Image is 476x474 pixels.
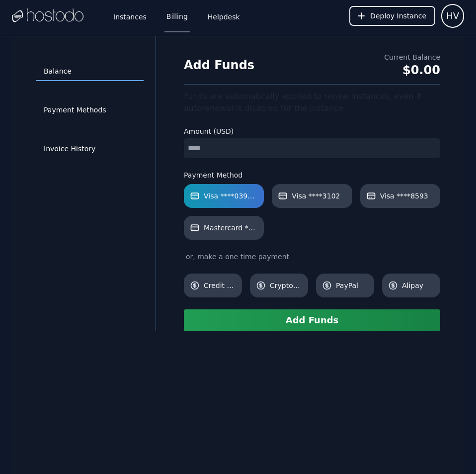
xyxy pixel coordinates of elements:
[184,170,440,180] label: Payment Method
[370,11,426,21] span: Deploy Instance
[36,140,144,159] a: Invoice History
[184,252,440,262] div: or, make a one time payment
[204,281,236,290] span: Credit Card
[184,309,440,331] button: Add Funds
[204,191,258,201] span: Visa ****0399 [Default]
[446,9,459,23] span: HV
[12,8,83,23] img: Logo
[384,62,440,78] div: $0.00
[184,91,440,114] div: Funds are automatically applied to renew instances, even if autorenewal is disabled for the insta...
[184,126,440,136] label: Amount (USD)
[402,281,434,290] span: Alipay
[384,52,440,62] div: Current Balance
[336,281,368,290] span: PayPal
[349,6,435,26] button: Deploy Instance
[441,4,464,28] button: User menu
[184,57,254,73] h1: Add Funds
[270,281,302,290] span: Cryptocurrency
[36,101,144,120] a: Payment Methods
[36,62,144,81] a: Balance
